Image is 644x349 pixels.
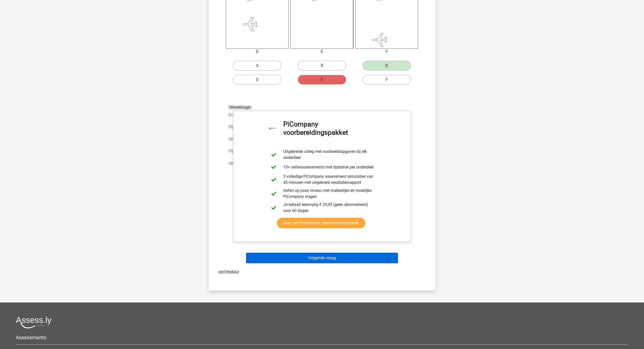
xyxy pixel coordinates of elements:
img: Assessly logo [16,317,52,328]
label: C [363,61,411,71]
button: Volgende vraag [246,253,398,263]
label: D [233,75,281,85]
div: In het eerste vierkant zie je 2 figuren: Figuur 1: een veelhoek met 4 zijden. Dit figuur heeft de... [225,105,419,166]
h6: Uitwerkingen [229,105,415,110]
a: Start het PiCompany voorbereidingspakket [277,218,365,228]
div: D [222,49,292,55]
label: A [233,61,281,71]
label: E [298,75,346,85]
label: B [298,61,346,71]
h5: Assessments [16,334,628,340]
label: F [363,75,411,85]
span: Geef feedback [214,270,239,274]
div: F [352,49,422,55]
div: E [287,49,357,55]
